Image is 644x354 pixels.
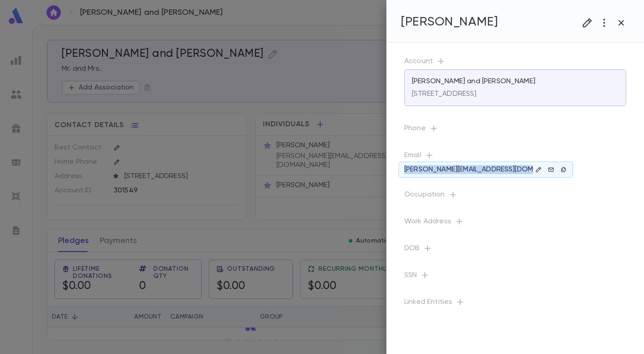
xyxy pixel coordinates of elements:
[404,298,626,310] p: Linked Entities
[404,124,626,136] p: Phone
[401,14,498,30] h4: [PERSON_NAME]
[412,77,535,86] p: [PERSON_NAME] and [PERSON_NAME]
[412,90,477,98] p: [STREET_ADDRESS]
[404,57,626,69] p: Account
[404,217,626,230] p: Work Address
[404,190,626,203] p: Occupation
[404,244,626,256] p: DOB
[404,271,626,283] p: SSN
[404,165,533,174] p: [PERSON_NAME][EMAIL_ADDRESS][DOMAIN_NAME]
[404,151,626,163] p: Email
